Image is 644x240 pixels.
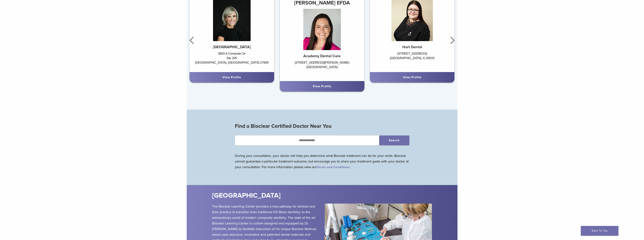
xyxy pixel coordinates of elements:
[189,29,196,52] button: Previous
[235,153,409,170] p: During your consultation, your doctor will help you determine what Bioclear treatment can do for ...
[212,191,344,200] h2: [GEOGRAPHIC_DATA]
[403,75,422,79] a: View Profile
[379,135,409,145] button: Search
[222,75,241,79] a: View Profile
[280,60,364,77] div: [STREET_ADDRESS][PERSON_NAME] [GEOGRAPHIC_DATA]
[303,54,341,58] strong: Academy Dental Care
[213,45,251,49] strong: [GEOGRAPHIC_DATA]
[581,226,618,236] a: Back To Top
[448,29,456,52] button: Next
[313,84,331,88] a: View Profile
[235,122,409,131] h3: Find a Bioclear Certified Doctor Near You
[402,45,422,49] strong: Hart Dental
[303,9,341,50] img: Dr. Chelsea Gonzales & Jeniffer Segura EFDA
[317,165,350,169] a: Terms and Conditions
[370,51,454,68] div: [STREET_ADDRESS] [GEOGRAPHIC_DATA], IL 60010
[190,51,274,68] div: 3803-A Computer Dr Ste 200 [GEOGRAPHIC_DATA], [GEOGRAPHIC_DATA] 27609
